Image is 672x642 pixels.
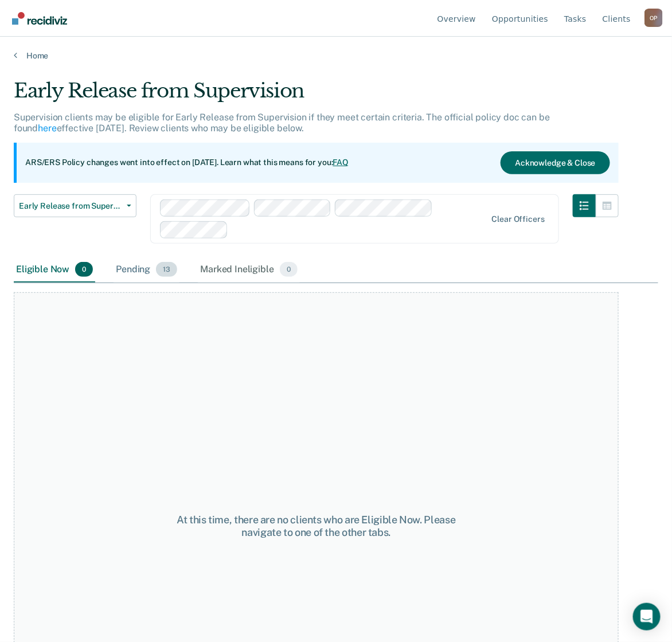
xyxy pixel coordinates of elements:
div: Early Release from Supervision [14,79,619,112]
div: Clear officers [492,214,545,224]
span: 0 [280,262,298,277]
a: FAQ [333,158,349,167]
div: Pending13 [114,257,179,283]
a: here [38,123,56,134]
p: Supervision clients may be eligible for Early Release from Supervision if they meet certain crite... [14,112,550,134]
p: ARS/ERS Policy changes went into effect on [DATE]. Learn what this means for you: [25,157,349,169]
span: Early Release from Supervision [19,201,122,211]
span: 0 [75,262,93,277]
a: Home [14,50,658,61]
div: Eligible Now0 [14,257,95,283]
div: At this time, there are no clients who are Eligible Now. Please navigate to one of the other tabs. [165,514,467,538]
div: Marked Ineligible0 [198,257,300,283]
button: Acknowledge & Close [501,151,610,174]
button: Early Release from Supervision [14,194,136,217]
div: O P [644,9,663,27]
div: Open Intercom Messenger [633,603,661,631]
img: Recidiviz [12,12,67,25]
button: Profile dropdown button [644,9,663,27]
span: 13 [156,262,177,277]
